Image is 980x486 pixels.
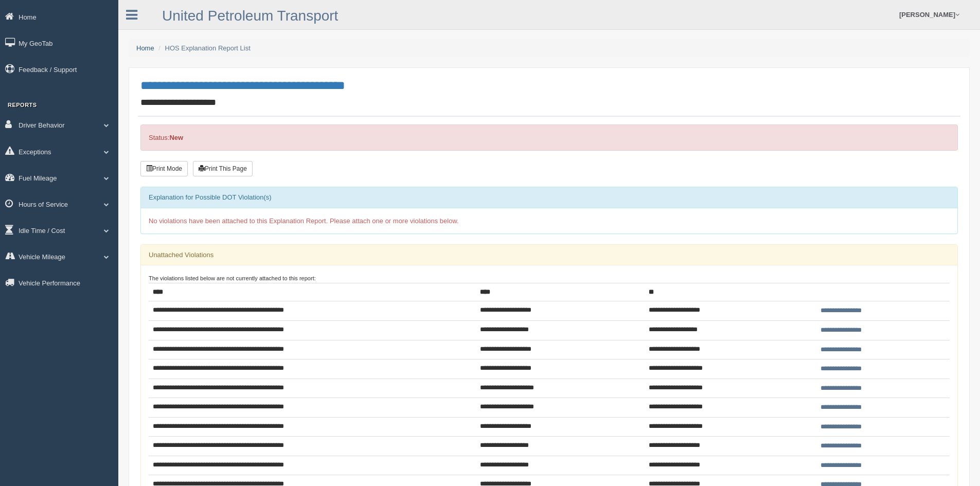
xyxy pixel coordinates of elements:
a: Home [136,44,154,52]
div: Unattached Violations [141,245,957,265]
span: No violations have been attached to this Explanation Report. Please attach one or more violations... [149,217,459,225]
a: United Petroleum Transport [162,8,338,24]
strong: New [169,134,183,141]
button: Print Mode [140,161,188,176]
div: Explanation for Possible DOT Violation(s) [141,187,957,208]
div: Status: [140,124,958,151]
a: HOS Explanation Report List [165,44,251,52]
button: Print This Page [193,161,253,176]
small: The violations listed below are not currently attached to this report: [149,275,316,281]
